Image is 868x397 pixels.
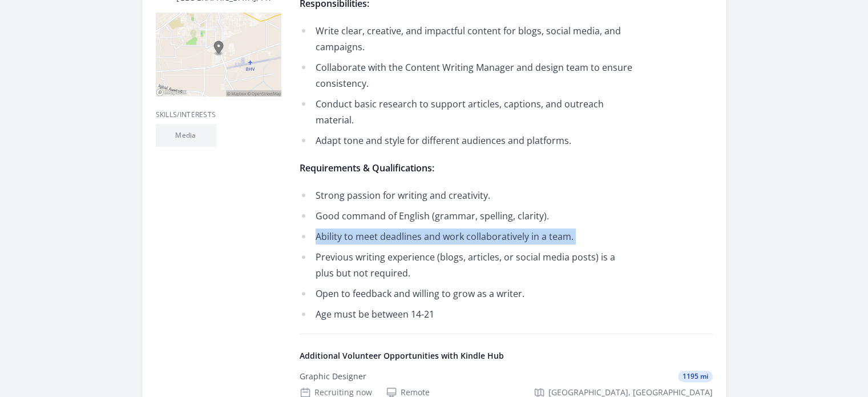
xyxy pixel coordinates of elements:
[156,124,216,147] li: Media
[300,350,713,362] h4: Additional Volunteer Opportunities with Kindle Hub
[300,59,633,91] li: Collaborate with the Content Writing Manager and design team to ensure consistency.
[300,286,633,302] li: Open to feedback and willing to grow as a writer.
[300,96,633,128] li: Conduct basic research to support articles, captions, and outreach material.
[300,208,633,224] li: Good command of English (grammar, spelling, clarity).
[156,13,281,97] img: Map
[300,249,633,281] li: Previous writing experience (blogs, articles, or social media posts) is a plus but not required.
[300,23,633,55] li: Write clear, creative, and impactful content for blogs, social media, and campaigns.
[300,371,366,382] div: Graphic Designer
[300,228,633,244] li: Ability to meet deadlines and work collaboratively in a team.
[156,110,281,119] h3: Skills/Interests
[300,162,434,174] strong: Requirements & Qualifications:
[300,133,633,149] li: Adapt tone and style for different audiences and platforms.
[678,371,713,382] span: 1195 mi
[300,187,633,203] li: Strong passion for writing and creativity.
[300,306,633,322] li: Age must be between 14-21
